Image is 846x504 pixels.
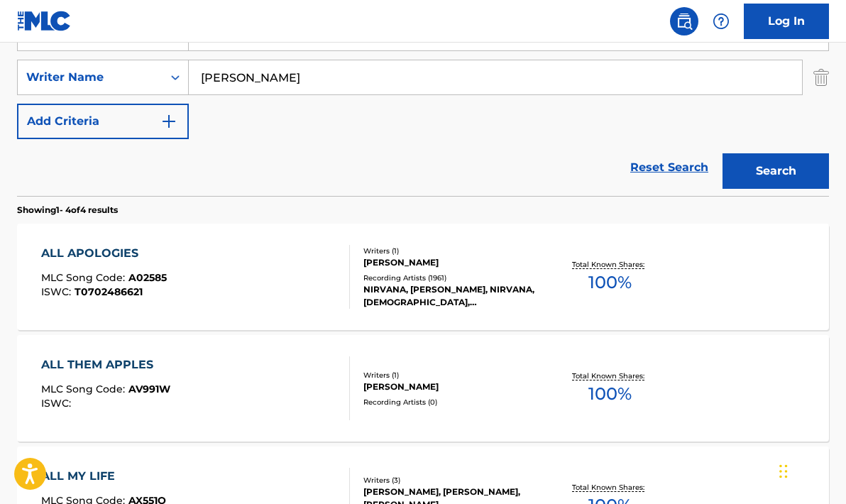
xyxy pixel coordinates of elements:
[41,397,75,410] span: ISWC :
[572,482,648,493] p: Total Known Shares:
[75,285,143,298] span: T0702486621
[572,259,648,270] p: Total Known Shares:
[363,380,543,393] div: [PERSON_NAME]
[363,283,543,309] div: NIRVANA, [PERSON_NAME], NIRVANA, [DEMOGRAPHIC_DATA], [DEMOGRAPHIC_DATA], [DEMOGRAPHIC_DATA]
[363,397,543,407] div: Recording Artists ( 0 )
[723,153,829,189] button: Search
[623,152,715,183] a: Reset Search
[572,371,648,381] p: Total Known Shares:
[713,13,730,30] img: help
[26,69,154,86] div: Writer Name
[41,356,170,373] div: ALL THEM APPLES
[128,383,170,395] span: AV991W
[41,468,166,485] div: ALL MY LIFE
[363,246,543,256] div: Writers ( 1 )
[363,256,543,269] div: [PERSON_NAME]
[363,273,543,283] div: Recording Artists ( 1961 )
[17,16,829,196] form: Search Form
[676,13,693,30] img: search
[363,475,543,486] div: Writers ( 3 )
[588,381,632,407] span: 100 %
[160,113,177,130] img: 9d2ae6d4665cec9f34b9.svg
[41,285,75,298] span: ISWC :
[588,270,632,295] span: 100 %
[707,7,735,35] div: Help
[775,436,846,504] iframe: Chat Widget
[41,245,167,262] div: ALL APOLOGIES
[41,383,128,395] span: MLC Song Code :
[17,335,829,442] a: ALL THEM APPLESMLC Song Code:AV991WISWC:Writers (1)[PERSON_NAME]Recording Artists (0)Total Known ...
[17,204,118,217] p: Showing 1 - 4 of 4 results
[17,104,189,139] button: Add Criteria
[17,224,829,330] a: ALL APOLOGIESMLC Song Code:A02585ISWC:T0702486621Writers (1)[PERSON_NAME]Recording Artists (1961)...
[744,4,829,39] a: Log In
[41,271,128,284] span: MLC Song Code :
[779,450,788,493] div: Drag
[363,370,543,380] div: Writers ( 1 )
[813,60,829,95] img: Delete Criterion
[128,271,167,284] span: A02585
[17,11,72,31] img: MLC Logo
[670,7,698,35] a: Public Search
